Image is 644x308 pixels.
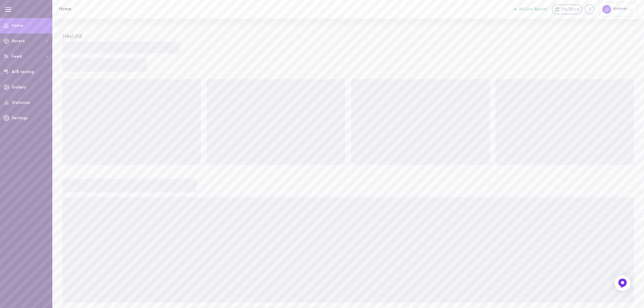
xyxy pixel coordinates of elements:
span: Statistics [12,101,30,105]
a: My Store [552,4,582,14]
span: Hey Lital [62,34,82,39]
span: A/B testing [12,70,34,74]
span: Assets [12,39,25,43]
span: Gallery [12,85,26,89]
span: My Store [562,7,579,13]
img: Feedback Button [618,278,628,288]
button: 20 Live Assets [515,7,547,11]
div: Kidikids [599,2,638,16]
span: Feed [12,55,22,59]
h1: Home [59,7,169,12]
span: Home [12,24,23,28]
div: Knowledge center [585,4,595,14]
span: Settings [12,116,28,120]
a: 20 Live Assets [515,7,552,12]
